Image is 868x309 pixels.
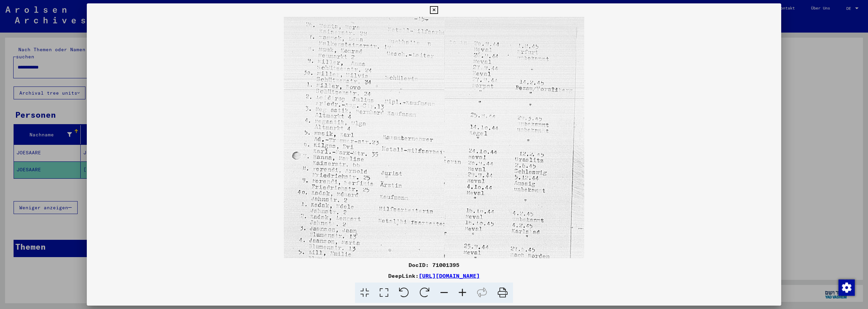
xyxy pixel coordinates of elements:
[419,272,480,279] a: [URL][DOMAIN_NAME]
[838,279,854,295] div: Zustimmung ändern
[87,261,781,269] div: DocID: 71001395
[87,272,781,280] div: DeepLink:
[839,279,855,296] img: Zustimmung ändern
